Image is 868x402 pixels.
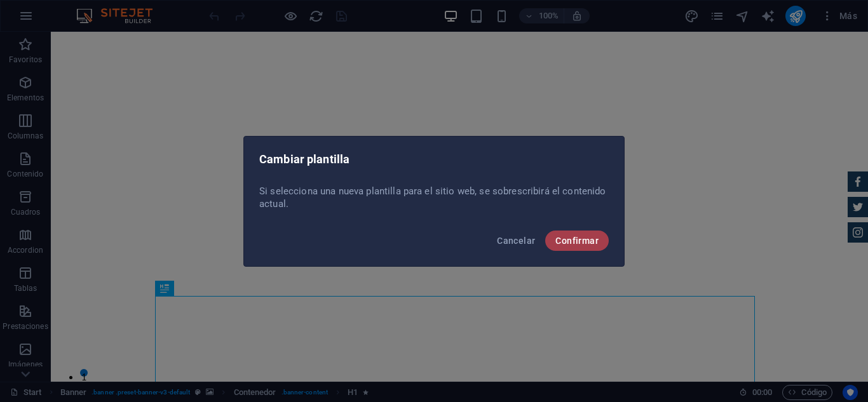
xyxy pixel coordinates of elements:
button: Cancelar [492,231,540,251]
button: Confirmar [545,231,609,251]
h2: Cambiar plantilla [259,152,609,167]
span: Cancelar [497,236,535,246]
button: 1 [29,337,37,345]
p: Si selecciona una nueva plantilla para el sitio web, se sobrescribirá el contenido actual. [259,185,609,210]
span: Confirmar [555,236,599,246]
